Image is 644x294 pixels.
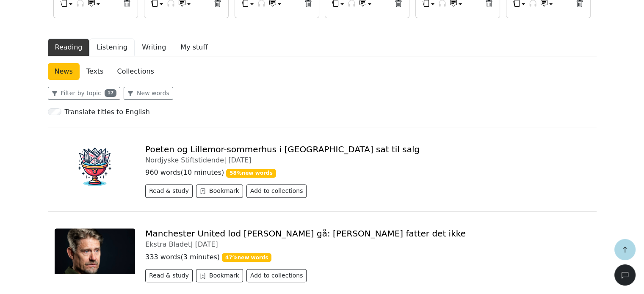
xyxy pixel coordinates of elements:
img: dcx-96289600-20250919143715 [55,228,135,274]
button: Reading [48,38,90,56]
a: Manchester United lod [PERSON_NAME] gå: [PERSON_NAME] fatter det ikke [145,228,466,239]
a: Collections [110,63,160,80]
span: [DATE] [195,240,218,248]
h6: Translate titles to English [65,108,150,116]
a: News [48,63,80,80]
p: 333 words ( 3 minutes ) [145,252,589,262]
button: Filter by topic17 [48,87,121,100]
a: Poeten og Lillemor-sommerhus i [GEOGRAPHIC_DATA] sat til salg [145,144,420,154]
button: Bookmark [196,184,243,198]
span: 58 % new words [226,169,276,177]
button: Add to collections [246,184,307,198]
a: Texts [80,63,111,80]
span: [DATE] [228,156,251,164]
button: New words [124,87,173,100]
a: Read & study [145,188,196,196]
span: 47 % new words [222,253,271,261]
button: Writing [135,38,173,56]
button: Read & study [145,184,193,198]
a: Read & study [145,273,196,281]
button: Add to collections [246,269,307,282]
button: Listening [89,38,135,56]
button: Bookmark [196,269,243,282]
p: 960 words ( 10 minutes ) [145,168,589,178]
div: Nordjyske Stiftstidende | [145,156,589,164]
span: 17 [105,89,116,97]
button: Read & study [145,269,193,282]
button: My stuff [173,38,215,56]
img: chalice-150x150.cc54ca354a8a7cc43fa2.png [55,144,135,190]
div: Ekstra Bladet | [145,240,589,248]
